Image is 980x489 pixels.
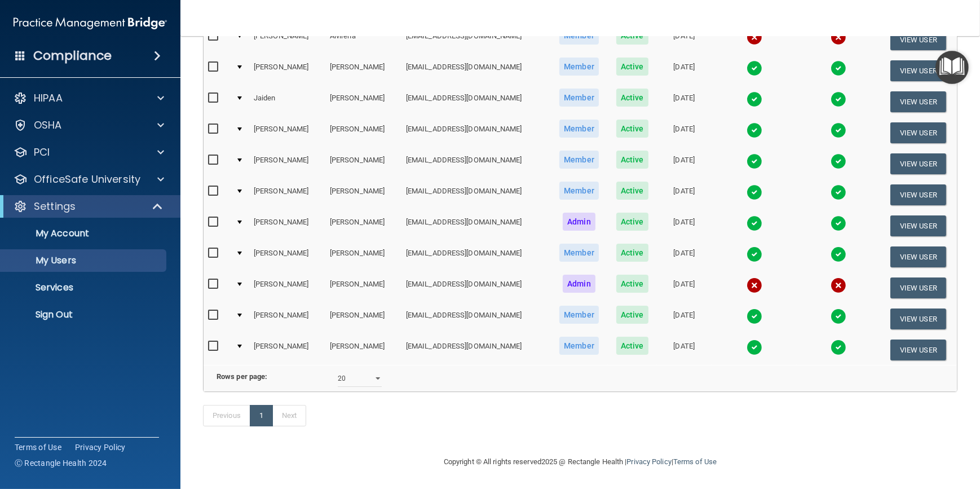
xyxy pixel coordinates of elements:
a: Previous [203,405,250,426]
td: [EMAIL_ADDRESS][DOMAIN_NAME] [401,334,550,365]
td: [PERSON_NAME] [325,148,401,179]
span: Member [559,120,599,138]
td: [DATE] [657,272,712,303]
td: [EMAIL_ADDRESS][DOMAIN_NAME] [401,210,550,241]
img: tick.e7d51cea.svg [831,340,846,355]
span: Active [616,337,648,355]
span: Member [559,182,599,200]
a: Privacy Policy [626,457,671,466]
a: OfficeSafe University [14,173,164,186]
button: View User [890,91,946,112]
td: [EMAIL_ADDRESS][DOMAIN_NAME] [401,117,550,148]
td: [DATE] [657,241,712,272]
span: Active [616,151,648,169]
td: [EMAIL_ADDRESS][DOMAIN_NAME] [401,148,550,179]
span: Member [559,89,599,107]
td: [PERSON_NAME] [249,117,325,148]
button: Open Resource Center [935,51,969,84]
span: Member [559,306,599,324]
p: OfficeSafe University [34,173,140,186]
b: Rows per page: [217,372,267,381]
a: Terms of Use [673,457,717,466]
div: Copyright © All rights reserved 2025 @ Rectangle Health | | [374,444,786,480]
span: Active [616,213,648,231]
td: [PERSON_NAME] [249,55,325,86]
td: [DATE] [657,334,712,365]
img: tick.e7d51cea.svg [831,153,846,169]
td: [PERSON_NAME] [249,179,325,210]
img: tick.e7d51cea.svg [831,309,846,324]
td: [PERSON_NAME] [325,117,401,148]
td: [PERSON_NAME] [249,148,325,179]
td: [PERSON_NAME] [325,303,401,334]
td: [EMAIL_ADDRESS][DOMAIN_NAME] [401,303,550,334]
td: [DATE] [657,55,712,86]
td: [PERSON_NAME] [325,55,401,86]
td: [PERSON_NAME] [325,179,401,210]
h4: Compliance [33,48,112,64]
img: cross.ca9f0e7f.svg [747,277,762,293]
button: View User [890,29,946,50]
td: [PERSON_NAME] [325,210,401,241]
img: tick.e7d51cea.svg [747,122,762,138]
td: [PERSON_NAME] [325,86,401,117]
span: Member [559,151,599,169]
button: View User [890,60,946,81]
img: tick.e7d51cea.svg [831,60,846,76]
img: tick.e7d51cea.svg [747,153,762,169]
td: Jaiden [249,86,325,117]
img: cross.ca9f0e7f.svg [831,29,846,45]
span: Member [559,244,599,262]
img: tick.e7d51cea.svg [747,309,762,324]
td: [DATE] [657,86,712,117]
img: cross.ca9f0e7f.svg [747,29,762,45]
img: tick.e7d51cea.svg [831,122,846,138]
td: [EMAIL_ADDRESS][DOMAIN_NAME] [401,55,550,86]
span: Active [616,27,648,45]
a: 1 [250,405,273,426]
p: PCI [34,146,50,159]
img: tick.e7d51cea.svg [747,215,762,231]
td: [EMAIL_ADDRESS][DOMAIN_NAME] [401,272,550,303]
a: HIPAA [14,91,164,105]
p: My Users [7,255,161,266]
span: Active [616,182,648,200]
td: [DATE] [657,179,712,210]
img: tick.e7d51cea.svg [747,246,762,262]
span: Admin [563,213,595,231]
img: tick.e7d51cea.svg [831,91,846,107]
td: [PERSON_NAME] [325,241,401,272]
td: [EMAIL_ADDRESS][DOMAIN_NAME] [401,241,550,272]
td: [PERSON_NAME] [249,241,325,272]
img: tick.e7d51cea.svg [747,340,762,355]
span: Active [616,244,648,262]
span: Admin [563,275,595,293]
span: Member [559,27,599,45]
p: Services [7,282,161,293]
td: [DATE] [657,24,712,55]
td: [EMAIL_ADDRESS][DOMAIN_NAME] [401,179,550,210]
span: Active [616,275,648,293]
td: [PERSON_NAME] [249,303,325,334]
p: OSHA [34,118,62,132]
a: Terms of Use [15,442,61,453]
p: Sign Out [7,309,161,320]
span: Member [559,58,599,76]
td: [DATE] [657,117,712,148]
td: [PERSON_NAME] [249,272,325,303]
button: View User [890,215,946,236]
button: View User [890,153,946,174]
span: Ⓒ Rectangle Health 2024 [15,457,107,469]
p: Settings [34,200,76,213]
td: Alvirena [325,24,401,55]
img: tick.e7d51cea.svg [831,246,846,262]
img: tick.e7d51cea.svg [831,215,846,231]
td: [DATE] [657,303,712,334]
td: [EMAIL_ADDRESS][DOMAIN_NAME] [401,86,550,117]
button: View User [890,340,946,360]
a: Privacy Policy [75,442,126,453]
button: View User [890,246,946,267]
img: tick.e7d51cea.svg [831,184,846,200]
a: Next [272,405,306,426]
img: tick.e7d51cea.svg [747,184,762,200]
